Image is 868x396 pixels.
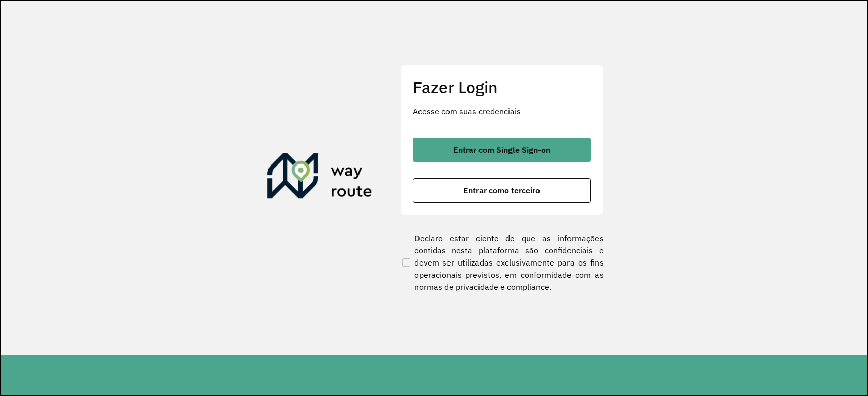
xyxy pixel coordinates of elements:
[413,138,591,162] button: button
[413,78,591,97] h2: Fazer Login
[400,232,604,293] label: Declaro estar ciente de que as informações contidas nesta plataforma são confidenciais e devem se...
[267,153,372,202] img: Roteirizador AmbevTech
[453,146,550,154] span: Entrar com Single Sign-on
[413,105,591,117] p: Acesse com suas credenciais
[413,178,591,203] button: button
[463,186,540,194] span: Entrar como terceiro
